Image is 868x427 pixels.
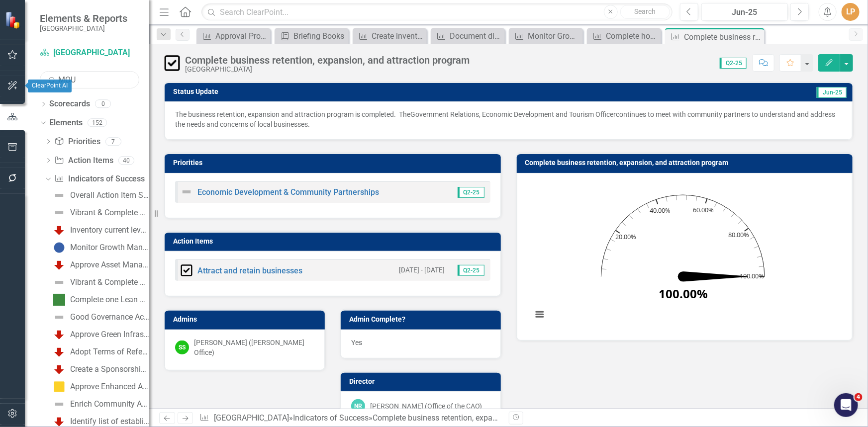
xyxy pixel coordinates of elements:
[684,31,762,43] div: Complete business retention, expansion, and attraction program
[38,59,89,65] div: Domain Overview
[199,413,501,424] div: » »
[532,307,546,321] button: View chart menu, Chart
[53,329,65,341] img: Below Target
[95,100,111,108] div: 0
[70,243,149,252] div: Monitor Growth Management data
[53,259,65,271] img: Below Target
[215,30,268,42] div: Approval Process
[70,382,149,391] div: Approve Enhanced Asset Management Plan by legislative deadline of [DATE]
[16,26,24,34] img: website_grey.svg
[53,381,65,393] img: At Risk
[842,3,860,21] button: LP
[349,316,496,323] h3: Admin Complete?
[705,6,785,18] div: Jun-25
[51,327,149,342] a: Approve Green Infrastructure Asset Management Plan by legislative deadline of [DATE]
[51,222,149,238] a: Inventory current levels of service, asset performance, and condition
[589,30,659,42] a: Complete housing needs assessment
[40,47,139,59] a: [GEOGRAPHIC_DATA]
[293,413,369,423] a: Indicators of Success
[185,66,470,73] div: [GEOGRAPHIC_DATA]
[683,271,748,281] path: 100. Actual.
[511,30,580,42] a: Monitor Growth Management data
[175,341,189,354] div: SS
[720,58,747,69] span: Q2-25
[53,363,65,375] img: Below Target
[855,393,863,401] span: 4
[185,55,470,66] div: Complete business retention, expansion, and attraction program
[88,119,107,127] div: 152
[277,30,346,42] a: Briefing Books
[54,136,100,148] a: Priorities
[197,266,302,275] a: Attract and retain businesses
[527,181,843,330] div: Chart. Highcharts interactive chart.
[51,344,149,360] a: Adopt Terms of Reference
[70,226,149,235] div: Inventory current levels of service, asset performance, and condition
[53,189,65,201] img: Not Defined
[51,205,149,221] a: Vibrant & Complete Community Indicators of Success Status Snapshot
[70,295,149,304] div: Complete one Lean Process Review annually
[5,11,22,29] img: ClearPoint Strategy
[70,347,149,356] div: Adopt Terms of Reference
[51,240,149,256] a: Monitor Growth Management data
[51,292,149,308] a: Complete one Lean Process Review annually
[372,30,424,42] div: Create inventory of vacant/surplus lands
[53,276,65,288] img: Not Defined
[201,3,672,21] input: Search ClearPoint...
[349,378,496,385] h3: Director
[370,401,482,411] div: [PERSON_NAME] (Office of the CAO)
[40,12,127,24] span: Elements & Reports
[173,88,575,95] h3: Status Update
[27,58,35,66] img: tab_domain_overview_orange.svg
[70,400,149,409] div: Enrich Community Assets, Environment, & Infrastructure Action Item Status Snapshot
[173,316,320,323] h3: Admins
[70,330,149,339] div: Approve Green Infrastructure Asset Management Plan by legislative deadline of [DATE]
[634,7,656,15] span: Search
[40,24,127,32] small: [GEOGRAPHIC_DATA]
[433,30,502,42] a: Document diversity, equity, and inclusion plans
[527,181,839,330] svg: Interactive chart
[28,16,49,24] div: v 4.0.25
[199,30,268,42] a: Approval Process
[110,59,168,65] div: Keywords by Traffic
[173,159,496,167] h3: Priorities
[53,398,65,410] img: Not Defined
[16,16,24,24] img: logo_orange.svg
[817,87,847,98] span: Jun-25
[53,207,65,219] img: Not Defined
[51,257,149,273] a: Approve Asset Management Plan for all assets and updated policies by legislative deadline of [DATE]
[620,5,670,19] button: Search
[197,187,379,197] a: Economic Development & Community Partnerships
[450,30,502,42] div: Document diversity, equity, and inclusion plans
[53,294,65,306] img: On Target
[355,30,424,42] a: Create inventory of vacant/surplus lands
[164,55,180,71] img: Complete
[54,173,145,185] a: Indicators of Success
[834,393,858,417] iframe: Intercom live chat
[70,278,149,287] div: Vibrant & Complete Community Action Item Status Snapshot
[53,224,65,236] img: Below Target
[70,208,149,217] div: Vibrant & Complete Community Indicators of Success Status Snapshot
[51,187,149,203] a: Overall Action Item Status Snapshot
[293,30,346,42] div: Briefing Books
[194,338,314,357] div: [PERSON_NAME] ([PERSON_NAME] Office)
[214,413,289,423] a: [GEOGRAPHIC_DATA]
[175,109,842,129] p: The business retention, expansion and attraction program is completed. The continues to meet with...
[181,264,193,276] img: Complete
[528,30,580,42] div: Monitor Growth Management data
[458,265,484,276] span: Q2-25
[51,379,149,395] a: Approve Enhanced Asset Management Plan by legislative deadline of [DATE]
[105,137,121,146] div: 7
[525,159,848,167] h3: Complete business retention, expansion, and attraction program
[70,313,149,322] div: Good Governance Action Item Status Snapshot
[351,339,362,346] span: Yes
[740,271,764,280] text: 100.00%
[458,187,484,198] span: Q2-25
[51,361,149,377] a: Create a Sponsorship/Naming Policy
[51,274,149,290] a: Vibrant & Complete Community Action Item Status Snapshot
[606,30,659,42] div: Complete housing needs assessment
[410,110,616,118] span: Government Relations, Economic Development and Tourism Officer
[701,3,788,21] button: Jun-25
[650,206,671,215] text: 40.00%
[26,26,109,34] div: Domain: [DOMAIN_NAME]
